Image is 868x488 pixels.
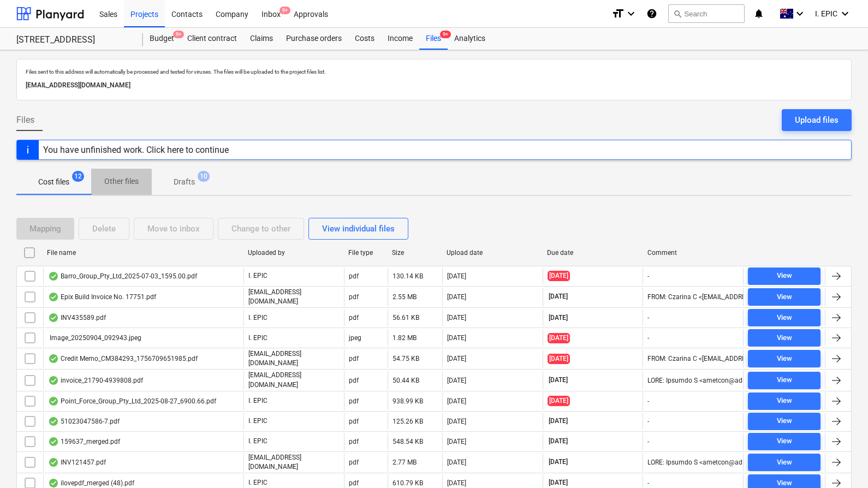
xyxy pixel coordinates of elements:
[777,374,792,386] div: View
[393,377,419,384] div: 50.44 KB
[447,249,538,257] div: Upload date
[48,376,143,385] div: invoice_21790-4939808.pdf
[16,114,34,127] span: Files
[748,454,821,471] button: View
[72,171,84,182] span: 12
[447,438,466,445] div: [DATE]
[647,249,739,257] div: Comment
[393,334,417,342] div: 1.82 MB
[349,314,359,322] div: pdf
[248,416,267,426] p: I. EPIC
[48,437,120,446] div: 159637_merged.pdf
[348,28,381,50] a: Costs
[647,334,649,342] div: -
[419,28,448,50] div: Files
[349,272,359,280] div: pdf
[440,31,451,38] span: 9+
[248,334,267,343] p: I. EPIC
[611,7,625,20] i: format_size
[447,334,466,342] div: [DATE]
[48,458,59,467] div: OCR finished
[48,293,156,301] div: Epix Build Invoice No. 17751.pdf
[48,293,59,301] div: OCR finished
[748,413,821,430] button: View
[646,7,657,20] i: Knowledge base
[280,28,348,50] a: Purchase orders
[47,249,239,257] div: File name
[393,418,423,425] div: 125.26 KB
[839,7,852,20] i: keyboard_arrow_down
[793,7,806,20] i: keyboard_arrow_down
[777,270,792,282] div: View
[48,417,59,426] div: OCR finished
[248,437,267,446] p: I. EPIC
[26,80,842,91] p: [EMAIL_ADDRESS][DOMAIN_NAME]
[349,418,359,425] div: pdf
[349,459,359,466] div: pdf
[448,28,492,50] a: Analytics
[26,68,842,75] p: Files sent to this address will automatically be processed and tested for viruses. The files will...
[173,31,184,38] span: 9+
[647,479,649,487] div: -
[447,479,466,487] div: [DATE]
[48,397,59,406] div: OCR finished
[38,176,69,188] p: Cost files
[447,355,466,362] div: [DATE]
[393,397,423,405] div: 938.99 KB
[43,145,229,155] div: You have unfinished work. Click here to continue
[48,458,106,467] div: INV121457.pdf
[393,355,419,362] div: 54.75 KB
[647,418,649,425] div: -
[393,438,423,445] div: 548.54 KB
[777,291,792,303] div: View
[548,354,570,364] span: [DATE]
[393,479,423,487] div: 610.79 KB
[647,397,649,405] div: -
[782,109,852,131] button: Upload files
[548,437,569,446] span: [DATE]
[447,293,466,301] div: [DATE]
[248,371,340,389] p: [EMAIL_ADDRESS][DOMAIN_NAME]
[625,7,638,20] i: keyboard_arrow_down
[104,176,139,187] p: Other files
[647,272,649,280] div: -
[174,176,195,188] p: Drafts
[748,372,821,389] button: View
[248,453,340,472] p: [EMAIL_ADDRESS][DOMAIN_NAME]
[181,28,243,50] div: Client contract
[548,376,569,385] span: [DATE]
[748,309,821,326] button: View
[248,396,267,406] p: I. EPIC
[647,438,649,445] div: -
[777,353,792,365] div: View
[447,459,466,466] div: [DATE]
[48,417,120,426] div: 51023047586-7.pdf
[447,418,466,425] div: [DATE]
[243,28,280,50] a: Claims
[419,28,448,50] a: Files9+
[748,329,821,347] button: View
[248,478,267,487] p: I. EPIC
[280,7,290,14] span: 9+
[48,479,134,487] div: ilovepdf_merged (48).pdf
[813,436,868,488] iframe: Chat Widget
[748,433,821,450] button: View
[248,288,340,306] p: [EMAIL_ADDRESS][DOMAIN_NAME]
[548,478,569,487] span: [DATE]
[322,222,395,236] div: View individual files
[349,355,359,362] div: pdf
[48,397,216,406] div: Point_Force_Group_Pty_Ltd_2025-08-27_6900.66.pdf
[748,288,821,306] button: View
[777,332,792,344] div: View
[777,435,792,448] div: View
[48,354,59,363] div: OCR finished
[381,28,419,50] div: Income
[308,218,408,240] button: View individual files
[548,416,569,426] span: [DATE]
[48,272,197,281] div: Barro_Group_Pty_Ltd_2025-07-03_1595.00.pdf
[748,350,821,367] button: View
[48,334,141,342] div: Image_20250904_092943.jpeg
[548,292,569,301] span: [DATE]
